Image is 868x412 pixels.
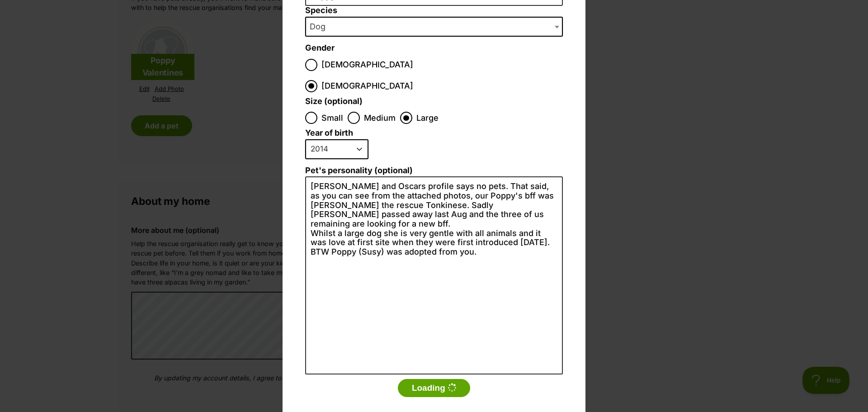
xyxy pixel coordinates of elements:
label: Year of birth [305,128,353,138]
span: Medium [364,112,396,124]
span: [DEMOGRAPHIC_DATA] [321,80,413,92]
span: Dog [306,20,335,33]
label: Gender [305,43,335,53]
span: Dog [305,17,563,37]
label: Size (optional) [305,97,363,106]
span: Small [321,112,343,124]
button: Loading [398,379,470,397]
label: Pet's personality (optional) [305,166,563,175]
span: Large [416,112,439,124]
span: [DEMOGRAPHIC_DATA] [321,59,413,71]
label: Species [305,6,563,15]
